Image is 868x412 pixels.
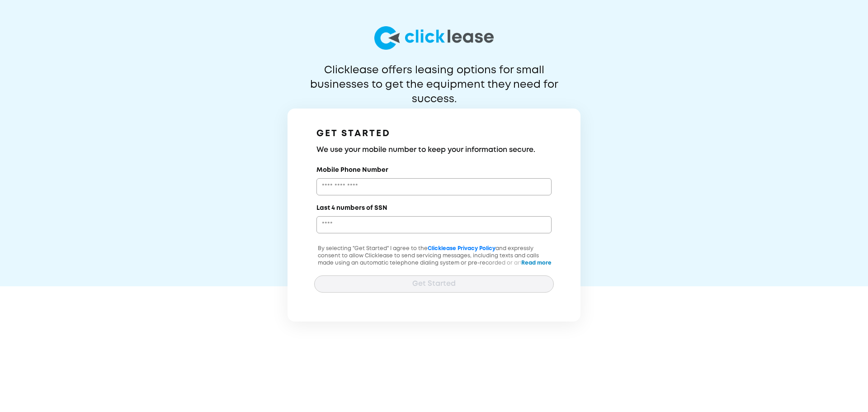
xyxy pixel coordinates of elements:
[316,166,388,175] label: Mobile Phone Number
[316,204,387,213] label: Last 4 numbers of SSN
[428,246,495,251] a: Clicklease Privacy Policy
[314,275,554,293] button: Get Started
[288,63,580,92] p: Clicklease offers leasing options for small businesses to get the equipment they need for success.
[374,26,494,50] img: logo-larg
[316,145,552,156] h3: We use your mobile number to keep your information secure.
[316,127,552,141] h1: GET STARTED
[314,245,554,289] p: By selecting "Get Started" I agree to the and expressly consent to allow Clicklease to send servi...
